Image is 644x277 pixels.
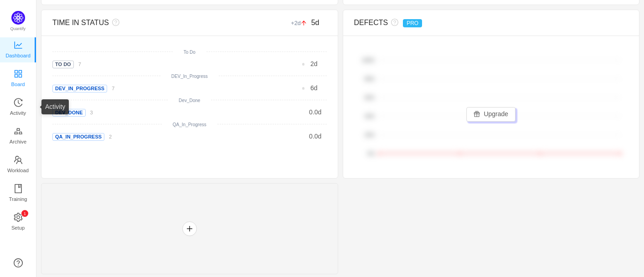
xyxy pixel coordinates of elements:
[171,74,208,79] small: DEV_In_Progress
[21,210,28,217] sup: 1
[5,46,31,65] span: Dashboard
[10,104,26,122] span: Activity
[367,151,375,156] tspan: 0%
[90,110,93,115] small: 3
[52,85,107,92] span: DEV_In_Progress
[403,19,422,27] span: PRO
[179,98,200,103] small: Dev_Done
[14,98,23,117] a: Activity
[10,26,26,31] span: Quantify
[11,75,25,93] span: Board
[14,213,23,231] a: icon: settingSetup
[310,60,318,67] span: d
[11,11,25,25] img: Quantify
[112,86,114,91] small: 7
[107,84,114,92] a: 7
[309,108,318,116] span: 0.0
[310,84,318,92] span: d
[109,134,112,139] small: 2
[10,133,26,151] span: Archive
[52,109,86,117] span: Dev_Done
[14,98,23,107] i: icon: history
[14,127,23,136] i: icon: gold
[14,213,23,222] i: icon: setting
[310,60,314,67] span: 2
[9,190,27,208] span: Training
[14,184,23,193] i: icon: book
[182,221,197,236] button: icon: plus
[109,19,119,26] i: icon: question-circle
[104,133,112,140] a: 2
[86,108,93,116] a: 3
[11,219,25,237] span: Setup
[14,155,23,164] i: icon: team
[291,20,311,26] small: +2d
[365,76,375,82] tspan: 80%
[14,41,23,59] a: Dashboard
[14,127,23,145] a: Archive
[23,210,26,217] p: 1
[78,62,81,67] small: 7
[365,95,375,100] tspan: 60%
[361,57,374,63] tspan: 100%
[52,133,104,141] span: QA_In_Progress
[311,19,319,26] span: 5d
[14,69,23,78] i: icon: appstore
[52,61,74,68] span: To Do
[354,17,560,28] div: DEFECTS
[309,108,321,116] span: d
[14,258,23,267] a: icon: question-circle
[173,122,206,127] small: QA_In_Progress
[365,132,375,138] tspan: 20%
[309,133,318,140] span: 0.0
[301,20,307,26] i: icon: arrow-up
[74,60,81,67] a: 7
[466,107,515,122] button: icon: giftUpgrade
[309,133,321,140] span: d
[14,185,23,203] a: Training
[365,113,375,119] tspan: 40%
[388,19,398,26] i: icon: question-circle
[14,41,23,50] i: icon: line-chart
[52,17,258,28] div: TIME IN STATUS
[14,70,23,88] a: Board
[7,161,29,180] span: Workload
[310,84,314,92] span: 6
[184,50,196,55] small: To Do
[14,156,23,174] a: Workload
